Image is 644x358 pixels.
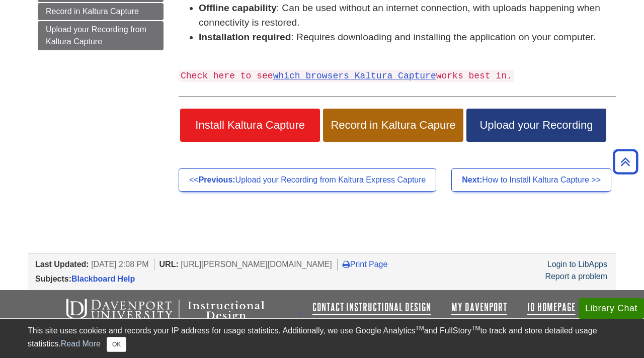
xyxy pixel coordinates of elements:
li: : Requires downloading and installing the application on your computer. [199,30,616,45]
button: Close [107,337,126,352]
strong: Installation required [199,32,291,42]
code: Check here to see works best in. [179,70,514,82]
a: Contact Instructional Design [312,301,431,313]
img: Davenport University Instructional Design [58,298,300,323]
a: Back to Top [609,155,641,168]
a: which browsers Kaltura Capture [273,71,436,81]
i: Print Page [343,260,350,268]
a: Print Page [343,260,388,268]
span: Subjects: [35,275,71,283]
a: Report a problem [545,272,607,281]
a: <<Previous:Upload your Recording from Kaltura Express Capture [179,168,436,192]
span: [URL][PERSON_NAME][DOMAIN_NAME] [181,260,332,268]
a: Record in Kaltura Capture [38,3,164,20]
a: Login to LibApps [547,260,607,268]
span: [DATE] 2:08 PM [91,260,148,268]
span: Last Updated: [35,260,89,268]
button: Library Chat [579,298,644,319]
strong: Previous: [199,175,235,184]
a: My Davenport [451,301,507,313]
a: Read More [61,339,101,348]
div: This site uses cookies and records your IP address for usage statistics. Additionally, we use Goo... [28,325,616,352]
span: Install Kaltura Capture [188,119,312,132]
span: Upload your Recording [474,119,599,132]
a: Blackboard Help [71,275,135,283]
a: Next:How to Install Kaltura Capture >> [451,168,611,192]
a: Upload your Recording from Kaltura Capture [38,21,164,50]
li: : Can be used without an internet connection, with uploads happening when connectivity is restored. [199,1,616,30]
a: Install Kaltura Capture [180,109,320,142]
a: ID Homepage [527,301,576,313]
span: URL: [159,260,179,268]
sup: TM [471,325,480,332]
strong: Next: [462,175,482,184]
sup: TM [415,325,424,332]
a: Upload your Recording [466,109,606,142]
span: Record in Kaltura Capure [331,119,455,132]
strong: Offline capability [199,3,277,13]
a: Record in Kaltura Capure [323,109,463,142]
